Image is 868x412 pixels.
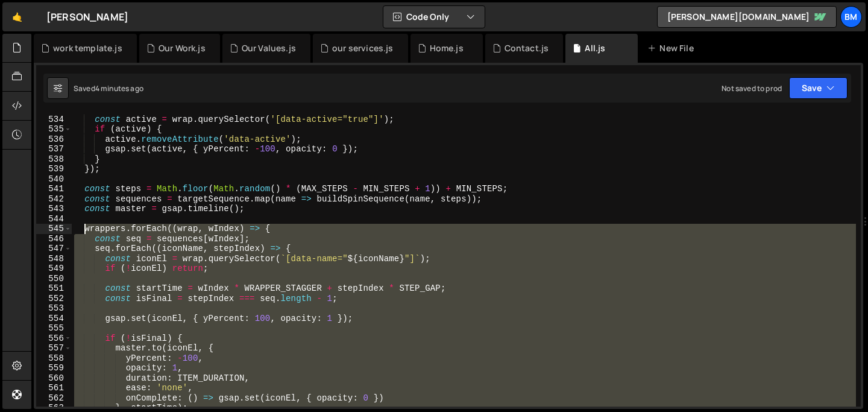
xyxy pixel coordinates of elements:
div: 549 [36,264,72,274]
div: 536 [36,135,72,145]
div: 548 [36,254,72,264]
div: 556 [36,334,72,344]
div: 555 [36,323,72,334]
div: 552 [36,294,72,304]
div: 541 [36,184,72,194]
div: 535 [36,124,72,135]
div: 4 minutes ago [95,83,143,93]
div: 560 [36,373,72,384]
button: Save [789,77,848,99]
div: 550 [36,274,72,284]
div: Saved [74,83,143,93]
div: Our Work.js [159,42,206,54]
div: our services.js [332,42,393,54]
div: 553 [36,303,72,314]
a: [PERSON_NAME][DOMAIN_NAME] [657,6,837,28]
div: 551 [36,284,72,294]
div: Our Values.js [242,42,296,54]
div: 547 [36,244,72,254]
div: 554 [36,314,72,324]
div: [PERSON_NAME] [46,10,128,24]
div: 562 [36,393,72,404]
div: 543 [36,204,72,214]
div: All.js [585,42,605,54]
div: Home.js [430,42,464,54]
div: 545 [36,224,72,234]
div: work template.js [53,42,122,54]
div: Not saved to prod [722,83,782,93]
div: 546 [36,234,72,244]
button: Code Only [383,6,485,28]
div: 539 [36,164,72,174]
div: 540 [36,174,72,185]
div: 537 [36,144,72,154]
div: 534 [36,115,72,125]
div: 557 [36,343,72,353]
div: 538 [36,154,72,165]
div: 559 [36,363,72,373]
div: 561 [36,383,72,393]
div: 544 [36,214,72,224]
div: New File [647,42,698,54]
a: 🤙 [2,2,32,31]
div: Contact.js [505,42,549,54]
div: 558 [36,353,72,364]
a: bm [840,6,862,28]
div: 542 [36,194,72,204]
